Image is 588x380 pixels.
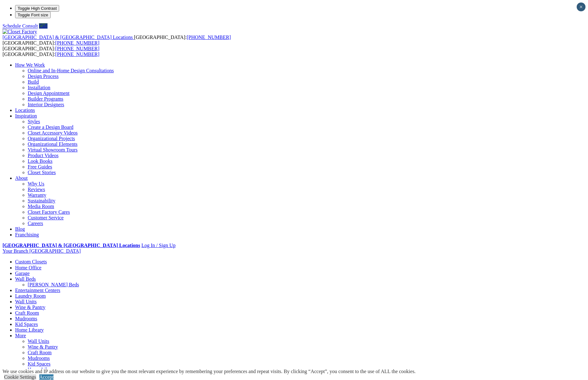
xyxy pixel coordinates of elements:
button: Toggle Font size [15,12,51,18]
a: Wall Beds [15,276,36,282]
a: Wine & Pantry [15,305,45,310]
a: Inspiration [15,113,37,118]
a: Why Us [28,181,44,186]
a: Franchising [15,232,39,237]
a: Look Books [28,158,53,164]
span: [GEOGRAPHIC_DATA]: [GEOGRAPHIC_DATA]: [3,46,99,57]
a: Media Room [28,204,54,209]
a: [PHONE_NUMBER] [55,52,99,57]
a: Closet Stories [28,170,56,175]
a: Your Branch [GEOGRAPHIC_DATA] [3,248,81,254]
a: Blog [15,226,25,232]
a: About [15,175,28,181]
a: [PHONE_NUMBER] [55,40,99,46]
a: Kid Spaces [15,322,38,327]
span: Your Branch [3,248,28,254]
span: [GEOGRAPHIC_DATA]: [GEOGRAPHIC_DATA]: [3,35,231,46]
a: [PHONE_NUMBER] [187,35,231,40]
a: Customer Service [28,215,64,220]
a: Free Guides [28,164,52,169]
a: Interior Designers [28,102,64,107]
a: Kid Spaces [28,361,50,366]
a: Wine & Pantry [28,344,58,350]
a: Custom Closets [15,259,47,264]
a: Reviews [28,187,45,192]
a: Closet Factory Cares [28,209,70,215]
a: Schedule Consult [3,23,38,29]
a: Home Office [15,265,42,270]
a: [PERSON_NAME] Beds [28,282,79,287]
a: Closet Accessory Videos [28,130,78,135]
a: Laundry Room [15,293,46,299]
img: Closet Factory [3,29,37,35]
a: Call [39,23,48,29]
a: Sustainability [28,198,55,203]
a: Builder Programs [28,96,63,102]
a: Accept [39,374,53,380]
a: Entertainment Centers [15,288,60,293]
a: Product Videos [28,153,59,158]
span: Toggle Font size [18,13,48,17]
a: More menu text will display only on big screen [15,333,26,338]
a: Styles [28,119,40,124]
span: [GEOGRAPHIC_DATA] [29,248,81,254]
a: [PHONE_NUMBER] [55,46,99,51]
a: [GEOGRAPHIC_DATA] & [GEOGRAPHIC_DATA] Locations [3,35,134,40]
span: Toggle High Contrast [18,6,57,11]
a: Cookie Settings [4,374,36,380]
a: Design Appointment [28,91,70,96]
a: Build [28,79,39,85]
a: [GEOGRAPHIC_DATA] & [GEOGRAPHIC_DATA] Locations [3,243,140,248]
a: Wall Units [28,339,49,344]
a: Virtual Showroom Tours [28,147,78,152]
a: Online and In-Home Design Consultations [28,68,114,73]
a: Closet Organizers [28,265,64,270]
a: Wall Units [15,299,36,304]
a: Warranty [28,192,46,198]
a: Home Library [15,327,44,333]
button: Toggle High Contrast [15,5,59,12]
a: Home Library [28,367,56,372]
a: Mudrooms [15,316,37,321]
div: We use cookies and IP address on our website to give you the most relevant experience by remember... [3,369,416,374]
a: Design Process [28,74,59,79]
a: Organizational Projects [28,136,75,141]
a: Careers [28,221,43,226]
a: How We Work [15,62,45,68]
a: Create a Design Board [28,124,73,130]
a: Mudrooms [28,355,50,361]
button: Close [577,3,585,11]
a: Garage [15,271,30,276]
a: Log In / Sign Up [141,243,175,248]
span: [GEOGRAPHIC_DATA] & [GEOGRAPHIC_DATA] Locations [3,35,133,40]
a: Craft Room [15,310,39,316]
a: Craft Room [28,350,52,355]
a: Locations [15,107,35,113]
a: Installation [28,85,50,90]
a: Organizational Elements [28,141,77,147]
